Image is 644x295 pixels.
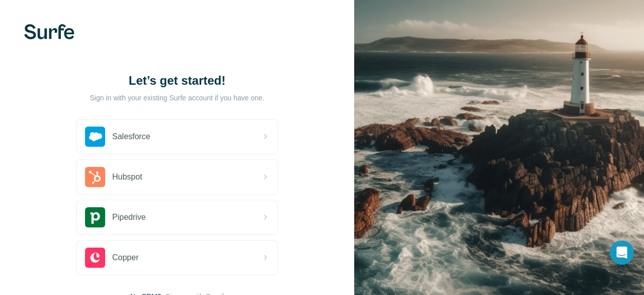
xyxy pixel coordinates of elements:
[610,241,634,265] div: Open Intercom Messenger
[85,127,105,147] img: salesforce's logo
[85,167,105,187] img: hubspot's logo
[76,73,278,89] h1: Let’s get started!
[112,252,138,264] span: Copper
[112,131,150,143] span: Salesforce
[112,171,142,183] span: Hubspot
[85,207,105,227] img: pipedrive's logo
[90,93,264,103] p: Sign in with your existing Surfe account if you have one.
[112,211,146,223] span: Pipedrive
[85,248,105,268] img: copper's logo
[24,24,74,39] img: Surfe's logo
